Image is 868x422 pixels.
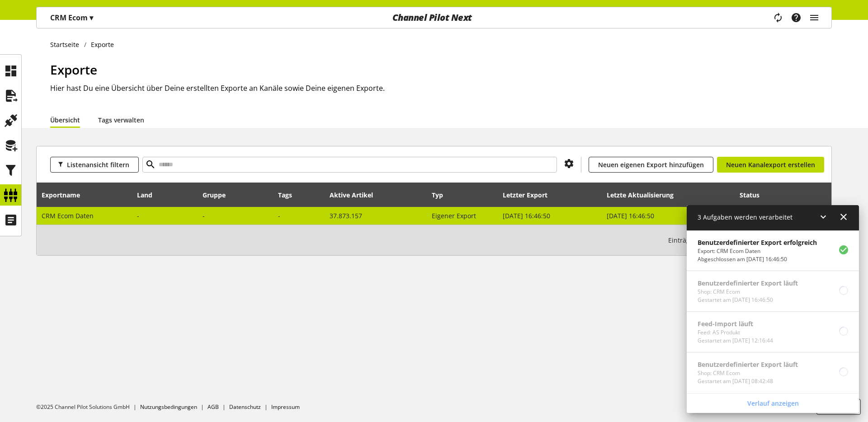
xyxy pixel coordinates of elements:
[50,61,97,78] span: Exporte
[50,115,80,125] a: Übersicht
[137,211,139,220] span: -
[271,403,300,411] a: Impressum
[503,211,550,220] span: [DATE] 16:46:50
[42,211,94,220] span: CRM Ecom Daten
[50,157,139,173] button: Listenansicht filtern
[747,399,799,408] span: Verlauf anzeigen
[668,235,726,245] span: Einträge pro Seite
[689,395,857,411] a: Verlauf anzeigen
[278,211,280,220] span: -
[687,230,859,271] a: Benutzerdefinierter Export erfolgreichExport: CRM Ecom DatenAbgeschlossen am [DATE] 16:46:50
[330,211,362,220] span: 37.873.157
[598,160,704,169] span: Neuen eigenen Export hinzufügen
[140,403,197,411] a: Nutzungsbedingungen
[330,190,382,200] div: Aktive Artikel
[698,247,817,255] p: Export: CRM Ecom Daten
[698,238,817,247] p: Benutzerdefinierter Export erfolgreich
[717,157,824,173] a: Neuen Kanalexport erstellen
[668,232,778,248] small: 1-1 / 1
[432,190,452,200] div: Typ
[503,190,557,200] div: Letzter Export
[36,403,140,411] li: ©2025 Channel Pilot Solutions GmbH
[137,190,161,200] div: Land
[50,12,93,23] p: CRM Ecom
[42,190,89,200] div: Exportname
[607,211,654,220] span: [DATE] 16:46:50
[432,211,476,220] span: Eigener Export
[726,160,815,169] span: Neuen Kanalexport erstellen
[698,255,817,263] p: Abgeschlossen am Aug 12, 2025, 16:46:50
[67,160,129,169] span: Listenansicht filtern
[698,213,793,221] span: 3 Aufgaben werden verarbeitet
[50,40,84,49] a: Startseite
[589,157,713,173] a: Neuen eigenen Export hinzufügen
[208,403,219,411] a: AGB
[278,190,292,200] div: Tags
[607,190,683,200] div: Letzte Aktualisierung
[203,190,235,200] div: Gruppe
[740,190,769,200] div: Status
[50,83,832,94] h2: Hier hast Du eine Übersicht über Deine erstellten Exporte an Kanäle sowie Deine eigenen Exporte.
[36,7,832,28] nav: main navigation
[229,403,261,411] a: Datenschutz
[98,115,144,125] a: Tags verwalten
[90,13,93,23] span: ▾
